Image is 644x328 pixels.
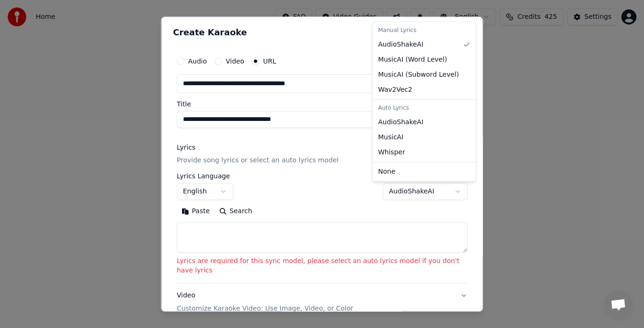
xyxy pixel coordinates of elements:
span: Whisper [378,148,405,157]
div: Auto Lyrics [374,102,474,115]
span: AudioShakeAI [378,40,423,49]
span: Wav2Vec2 [378,85,412,95]
div: Manual Lyrics [374,24,474,37]
span: MusicAI [378,133,404,142]
span: None [378,167,396,176]
span: AudioShakeAI [378,118,423,127]
span: MusicAI ( Subword Level ) [378,70,459,80]
span: MusicAI ( Word Level ) [378,55,447,64]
